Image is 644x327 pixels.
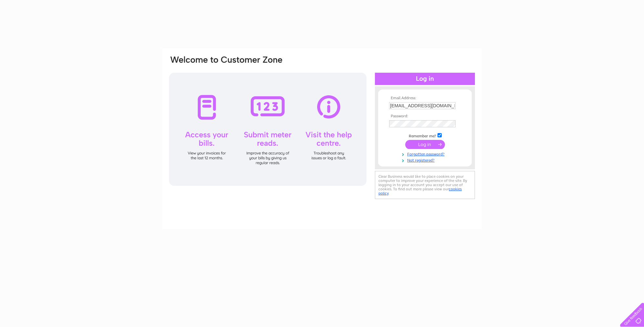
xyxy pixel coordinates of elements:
th: Password: [387,114,462,119]
input: Submit [405,140,445,149]
th: Email Address: [387,96,462,100]
a: Forgotten password? [389,151,462,157]
a: Not registered? [389,157,462,163]
a: cookies policy [378,187,462,195]
div: Clear Business would like to place cookies on your computer to improve your experience of the sit... [375,171,475,199]
td: Remember me? [387,132,462,139]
